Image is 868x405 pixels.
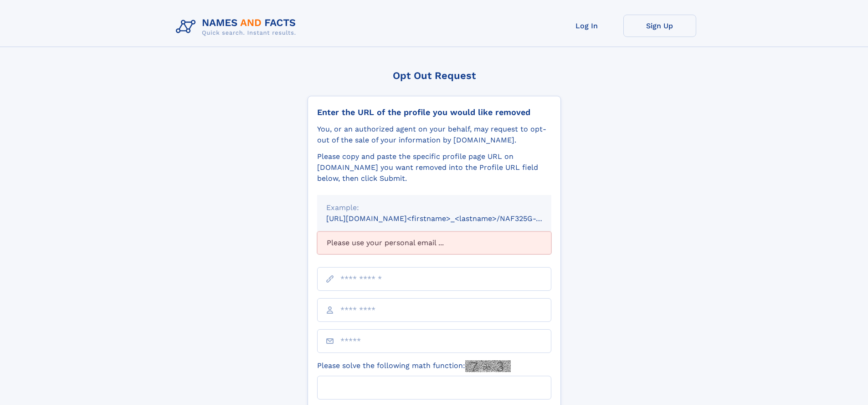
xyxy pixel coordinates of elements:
label: Please solve the following math function: [317,360,511,372]
a: Log In [550,15,623,37]
div: Example: [326,202,542,213]
div: Please use your personal email ... [317,231,551,254]
div: Enter the URL of the profile you would like removed [317,107,551,117]
img: Logo Names and Facts [172,15,303,39]
div: You, or an authorized agent on your behalf, may request to opt-out of the sale of your informatio... [317,124,551,146]
div: Please copy and paste the specific profile page URL on [DOMAIN_NAME] you want removed into the Pr... [317,151,551,184]
div: Opt Out Request [308,70,561,81]
small: [URL][DOMAIN_NAME]<firstname>_<lastname>/NAF325G-xxxxxxxx [326,214,569,223]
a: Sign Up [623,15,696,37]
